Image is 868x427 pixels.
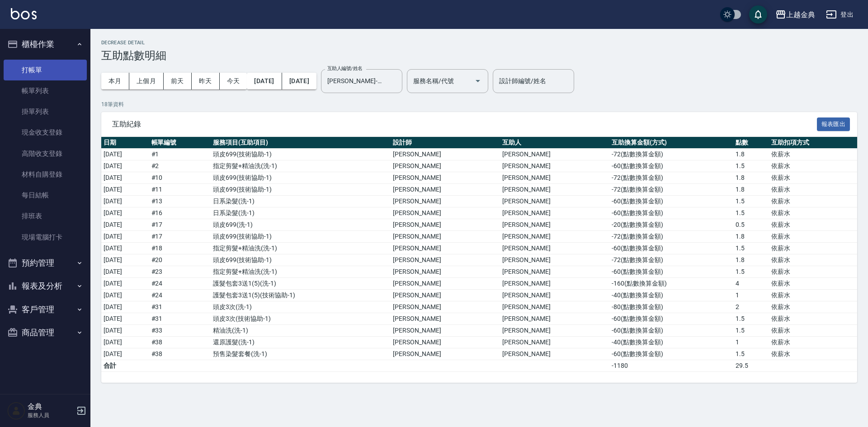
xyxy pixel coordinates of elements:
[4,101,87,122] a: 掛單列表
[500,207,609,219] td: [PERSON_NAME]
[4,251,87,275] button: 預約管理
[4,60,87,80] a: 打帳單
[609,290,733,301] td: -40 ( 點數換算金額 )
[164,73,192,89] button: 前天
[609,207,733,219] td: -60 ( 點數換算金額 )
[733,149,769,160] td: 1.8
[500,160,609,172] td: [PERSON_NAME]
[391,231,500,243] td: [PERSON_NAME]
[733,348,769,360] td: 1.5
[149,172,211,184] td: # 10
[247,73,282,89] button: [DATE]
[101,207,149,219] td: [DATE]
[391,184,500,196] td: [PERSON_NAME]
[4,122,87,143] a: 現金收支登錄
[149,348,211,360] td: # 38
[211,172,391,184] td: 頭皮699 ( 技術協助-1 )
[391,290,500,301] td: [PERSON_NAME]
[149,301,211,313] td: # 31
[500,301,609,313] td: [PERSON_NAME]
[211,278,391,290] td: 護髮包套3送1(5) ( 洗-1 )
[211,137,391,149] th: 服務項目(互助項目)
[769,301,857,313] td: 依薪水
[391,313,500,325] td: [PERSON_NAME]
[609,243,733,254] td: -60 ( 點數換算金額 )
[772,5,819,24] button: 上越金典
[609,172,733,184] td: -72 ( 點數換算金額 )
[391,207,500,219] td: [PERSON_NAME]
[192,73,220,89] button: 昨天
[4,80,87,101] a: 帳單列表
[391,149,500,160] td: [PERSON_NAME]
[391,172,500,184] td: [PERSON_NAME]
[211,243,391,254] td: 指定剪髮+精油洗 ( 洗-1 )
[391,337,500,348] td: [PERSON_NAME]
[211,219,391,231] td: 頭皮699 ( 洗-1 )
[4,298,87,321] button: 客戶管理
[149,137,211,149] th: 帳單編號
[769,243,857,254] td: 依薪水
[101,219,149,231] td: [DATE]
[391,243,500,254] td: [PERSON_NAME]
[609,231,733,243] td: -72 ( 點數換算金額 )
[220,73,247,89] button: 今天
[211,207,391,219] td: 日系染髮 ( 洗-1 )
[391,219,500,231] td: [PERSON_NAME]
[101,149,149,160] td: [DATE]
[769,196,857,207] td: 依薪水
[609,325,733,337] td: -60 ( 點數換算金額 )
[149,149,211,160] td: # 1
[500,313,609,325] td: [PERSON_NAME]
[609,160,733,172] td: -60 ( 點數換算金額 )
[101,184,149,196] td: [DATE]
[609,348,733,360] td: -60 ( 點數換算金額 )
[500,290,609,301] td: [PERSON_NAME]
[101,137,149,149] th: 日期
[609,313,733,325] td: -60 ( 點數換算金額 )
[101,73,129,89] button: 本月
[101,49,857,62] h3: 互助點數明細
[211,337,391,348] td: 還原護髮 ( 洗-1 )
[609,337,733,348] td: -40 ( 點數換算金額 )
[733,337,769,348] td: 1
[7,402,25,420] img: Person
[211,301,391,313] td: 頭皮3次 ( 洗-1 )
[609,196,733,207] td: -60 ( 點數換算金額 )
[786,9,815,20] div: 上越金典
[500,231,609,243] td: [PERSON_NAME]
[609,278,733,290] td: -160 ( 點數換算金額 )
[391,196,500,207] td: [PERSON_NAME]
[149,219,211,231] td: # 17
[733,278,769,290] td: 4
[211,149,391,160] td: 頭皮699 ( 技術協助-1 )
[101,266,149,278] td: [DATE]
[391,137,500,149] th: 設計師
[391,160,500,172] td: [PERSON_NAME]
[769,207,857,219] td: 依薪水
[769,325,857,337] td: 依薪水
[4,206,87,226] a: 排班表
[733,313,769,325] td: 1.5
[769,348,857,360] td: 依薪水
[391,301,500,313] td: [PERSON_NAME]
[733,219,769,231] td: 0.5
[101,278,149,290] td: [DATE]
[500,266,609,278] td: [PERSON_NAME]
[149,290,211,301] td: # 24
[733,243,769,254] td: 1.5
[769,290,857,301] td: 依薪水
[769,266,857,278] td: 依薪水
[817,119,850,128] a: 報表匯出
[101,172,149,184] td: [DATE]
[149,254,211,266] td: # 20
[733,160,769,172] td: 1.5
[500,278,609,290] td: [PERSON_NAME]
[4,143,87,164] a: 高階收支登錄
[101,325,149,337] td: [DATE]
[733,184,769,196] td: 1.8
[749,5,767,23] button: save
[11,8,37,19] img: Logo
[733,360,769,372] td: 29.5
[500,196,609,207] td: [PERSON_NAME]
[733,196,769,207] td: 1.5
